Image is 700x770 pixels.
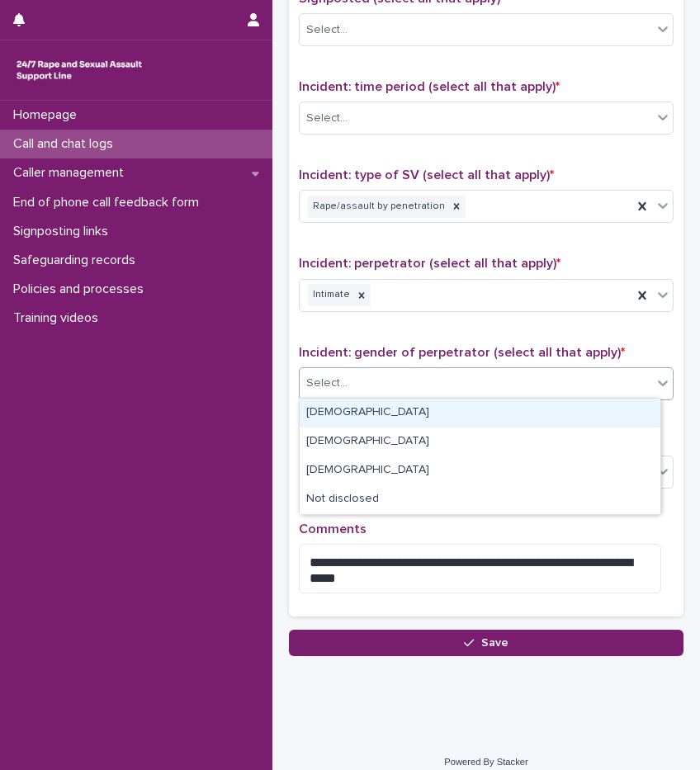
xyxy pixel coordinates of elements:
[481,637,508,649] span: Save
[306,21,348,39] div: Select...
[444,757,527,767] a: Powered By Stacker
[300,456,660,485] div: Non-binary
[13,54,145,87] img: rhQMoQhaT3yELyF149Cw
[7,281,157,297] p: Policies and processes
[300,428,660,456] div: Female
[300,399,660,428] div: Male
[7,107,90,123] p: Homepage
[306,375,348,392] div: Select...
[299,522,367,536] span: Comments
[299,80,560,93] span: Incident: time period (select all that apply)
[7,195,212,210] p: End of phone call feedback form
[299,168,554,182] span: Incident: type of SV (select all that apply)
[308,196,447,218] div: Rape/assault by penetration
[306,110,348,127] div: Select...
[308,284,352,306] div: Intimate
[289,630,683,656] button: Save
[7,136,126,152] p: Call and chat logs
[7,253,149,268] p: Safeguarding records
[300,485,660,514] div: Not disclosed
[7,224,121,239] p: Signposting links
[299,257,560,270] span: Incident: perpetrator (select all that apply)
[7,310,111,326] p: Training videos
[7,165,137,181] p: Caller management
[299,346,625,359] span: Incident: gender of perpetrator (select all that apply)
